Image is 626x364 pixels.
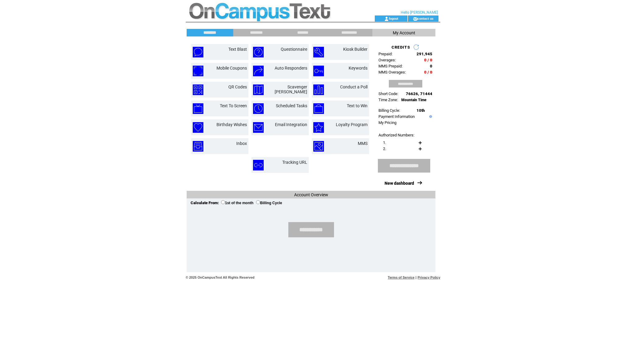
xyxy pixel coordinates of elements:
a: Scheduled Tasks [276,103,307,108]
a: Keywords [349,66,368,70]
a: MMS [358,141,368,146]
span: 10th [417,108,425,113]
img: birthday-wishes.png [193,122,203,133]
a: Tracking URL [282,160,307,165]
label: Billing Cycle [256,201,282,205]
span: CREDITS [392,45,410,50]
a: contact us [417,16,434,20]
a: Birthday Wishes [216,122,247,127]
a: Email Integration [275,122,307,127]
span: 76626, 71444 [406,91,432,96]
img: text-to-screen.png [193,103,203,114]
a: Conduct a Poll [340,84,368,89]
a: logout [389,16,398,20]
span: | [416,276,417,279]
input: 1st of the month [221,200,225,204]
img: qr-codes.png [193,84,203,95]
a: Scavenger [PERSON_NAME] [275,84,307,94]
a: Terms of Service [388,276,415,279]
a: Text Blast [228,47,247,52]
img: questionnaire.png [253,47,264,57]
a: Kiosk Builder [343,47,368,52]
a: QR Codes [228,84,247,89]
span: 0 [430,64,432,68]
img: loyalty-program.png [313,122,324,133]
span: Overages: [378,58,396,62]
span: MMS Overages: [378,70,406,74]
img: inbox.png [193,141,203,152]
a: Inbox [236,141,247,146]
span: Time Zone: [378,98,398,102]
img: account_icon.gif [384,16,389,21]
span: Calculate From: [191,201,219,205]
a: Questionnaire [281,47,307,52]
a: My Pricing [378,120,396,125]
span: Billing Cycle: [378,108,400,113]
span: 0 / 0 [424,58,432,62]
a: Mobile Coupons [216,66,247,70]
span: Hello [PERSON_NAME] [401,10,438,15]
span: © 2025 OnCampusText All Rights Reserved [186,276,255,279]
a: Loyalty Program [336,122,368,127]
a: Text to Win [347,103,368,108]
img: text-to-win.png [313,103,324,114]
img: keywords.png [313,66,324,76]
img: contact_us_icon.gif [413,16,417,21]
a: Auto Responders [275,66,307,70]
img: conduct-a-poll.png [313,84,324,95]
span: MMS Prepaid: [378,64,403,68]
span: Short Code: [378,91,398,96]
span: Mountain Time [401,98,427,102]
img: mms.png [313,141,324,152]
img: mobile-coupons.png [193,66,203,76]
span: 2. [383,146,386,151]
span: My Account [393,30,415,35]
img: scheduled-tasks.png [253,103,264,114]
img: text-blast.png [193,47,203,57]
input: Billing Cycle [256,200,260,204]
img: auto-responders.png [253,66,264,76]
label: 1st of the month [221,201,253,205]
img: help.gif [428,115,432,118]
span: 1. [383,140,386,145]
span: Prepaid: [378,52,392,56]
a: Privacy Policy [417,276,440,279]
span: 291,945 [417,52,432,56]
span: Authorized Numbers: [378,133,414,137]
a: Payment Information [378,114,415,119]
a: Text To Screen [220,103,247,108]
img: kiosk-builder.png [313,47,324,57]
img: tracking-url.png [253,160,264,170]
span: Account Overview [294,192,328,197]
a: New dashboard [385,181,414,186]
img: scavenger-hunt.png [253,84,264,95]
span: 0 / 0 [424,70,432,74]
img: email-integration.png [253,122,264,133]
